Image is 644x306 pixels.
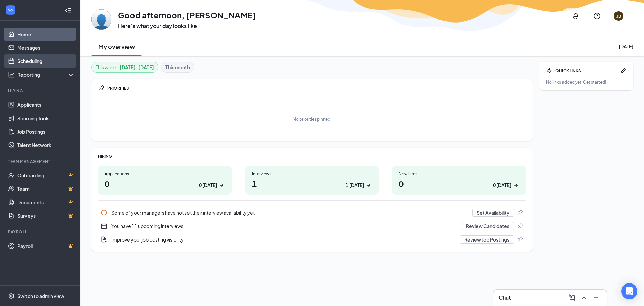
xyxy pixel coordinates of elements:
h1: 0 [399,178,519,189]
div: Team Management [8,159,73,164]
a: Scheduling [17,54,75,68]
h3: Chat [499,294,511,301]
a: InfoSome of your managers have not set their interview availability yetSet AvailabilityPin [98,206,526,219]
svg: Settings [8,293,15,299]
div: No links added yet. Get started! [546,79,627,85]
h1: 1 [252,178,372,189]
svg: ArrowRight [513,182,519,189]
div: 0 [DATE] [199,182,217,189]
div: Some of your managers have not set their interview availability yet [98,206,526,219]
a: Job Postings [17,125,75,138]
div: Open Intercom Messenger [621,283,637,299]
div: New hires [399,171,519,177]
button: ChevronUp [579,292,589,303]
div: Improve your job posting visibility [111,236,456,243]
div: HIRING [98,153,526,159]
div: 0 [DATE] [493,182,511,189]
svg: Collapse [65,7,71,14]
a: SurveysCrown [17,209,75,222]
svg: ChevronUp [580,294,588,302]
button: Review Candidates [462,222,514,230]
a: Applicants [17,98,75,112]
h3: Here’s what your day looks like [118,22,256,30]
svg: Analysis [8,71,15,78]
b: This month [165,63,190,71]
div: Payroll [8,229,73,235]
a: OnboardingCrown [17,169,75,182]
button: Set Availability [472,209,514,217]
a: Home [17,28,75,41]
svg: Bolt [546,67,553,74]
a: Talent Network [17,138,75,152]
button: Review Job Postings [460,235,514,244]
svg: ComposeMessage [568,294,576,302]
div: You have 11 upcoming interviews [111,223,458,229]
svg: WorkstreamLogo [7,7,14,13]
div: Improve your job posting visibility [98,233,526,246]
div: [DATE] [619,43,633,50]
svg: CalendarNew [101,223,107,229]
svg: ArrowRight [218,182,225,189]
div: No priorities pinned. [293,116,331,122]
a: DocumentsCrown [17,195,75,209]
h1: 0 [105,178,225,189]
svg: Notifications [572,12,580,20]
img: Jonathan Belmontes [91,9,111,30]
a: TeamCrown [17,182,75,195]
div: You have 11 upcoming interviews [98,219,526,233]
div: Some of your managers have not set their interview availability yet [111,209,468,216]
a: Messages [17,41,75,54]
div: JB [616,13,621,19]
div: QUICK LINKS [555,68,617,74]
div: 1 [DATE] [346,182,364,189]
svg: Pen [620,67,627,74]
div: Hiring [8,88,73,94]
a: Applications00 [DATE]ArrowRight [98,166,232,195]
a: New hires00 [DATE]ArrowRight [392,166,526,195]
a: PayrollCrown [17,239,75,253]
svg: Pin [98,85,105,91]
svg: QuestionInfo [593,12,601,20]
h1: Good afternoon, [PERSON_NAME] [118,9,256,21]
svg: Pin [517,223,523,229]
svg: Minimize [592,294,600,302]
h2: My overview [98,42,135,51]
b: [DATE] - [DATE] [120,63,154,71]
div: Switch to admin view [17,293,64,299]
svg: ArrowRight [365,182,372,189]
a: DocumentAddImprove your job posting visibilityReview Job PostingsPin [98,233,526,246]
div: This week : [96,63,154,71]
svg: DocumentAdd [101,236,107,243]
button: ComposeMessage [567,292,577,303]
a: Interviews11 [DATE]ArrowRight [245,166,379,195]
svg: Pin [517,236,523,243]
a: CalendarNewYou have 11 upcoming interviewsReview CandidatesPin [98,219,526,233]
button: Minimize [591,292,601,303]
div: PRIORITIES [107,85,526,91]
div: Reporting [17,71,75,78]
div: Interviews [252,171,372,177]
a: Sourcing Tools [17,112,75,125]
svg: Pin [517,209,523,216]
svg: Info [101,209,107,216]
div: Applications [105,171,225,177]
